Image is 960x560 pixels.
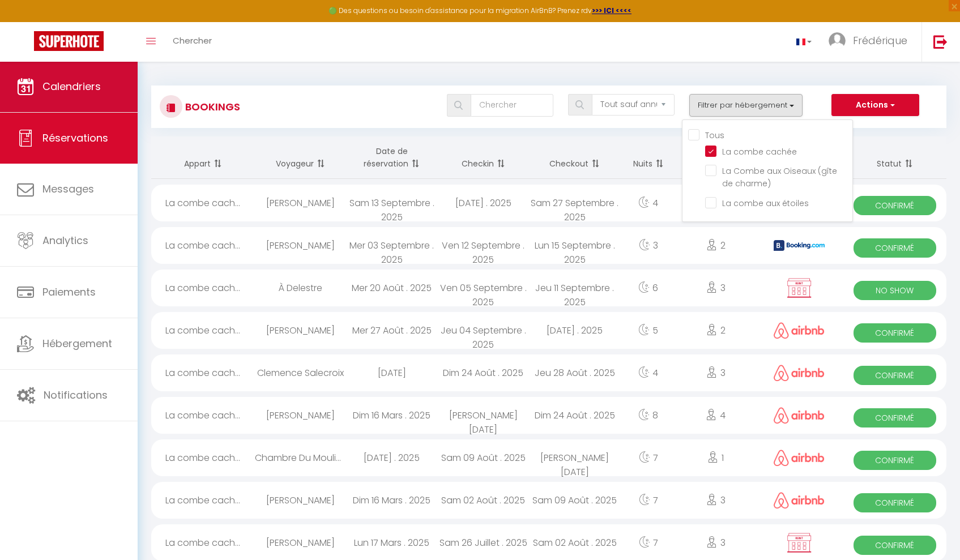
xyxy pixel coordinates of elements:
[164,22,220,62] a: Chercher
[529,136,620,179] th: Sort by checkout
[44,388,108,402] span: Notifications
[933,35,948,49] img: logout
[42,131,108,145] span: Réservations
[592,6,632,15] a: >>> ICI <<<<
[676,136,756,179] th: Sort by people
[829,32,846,49] img: ...
[471,94,553,117] input: Chercher
[42,336,112,350] span: Hébergement
[182,94,240,119] h3: Bookings
[820,22,921,62] a: ... Frédérique
[255,136,346,179] th: Sort by guest
[173,35,212,46] span: Chercher
[42,79,101,93] span: Calendriers
[689,94,803,117] button: Filtrer par hébergement
[722,165,837,189] span: La Combe aux Oiseaux (gîte de charme)
[853,33,907,48] span: Frédérique
[42,182,94,196] span: Messages
[346,136,437,179] th: Sort by booking date
[34,31,104,51] img: Super Booking
[42,233,88,247] span: Analytics
[831,94,919,117] button: Actions
[843,136,946,179] th: Sort by status
[620,136,676,179] th: Sort by nights
[437,136,528,179] th: Sort by checkin
[42,285,96,299] span: Paiements
[151,136,255,179] th: Sort by rentals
